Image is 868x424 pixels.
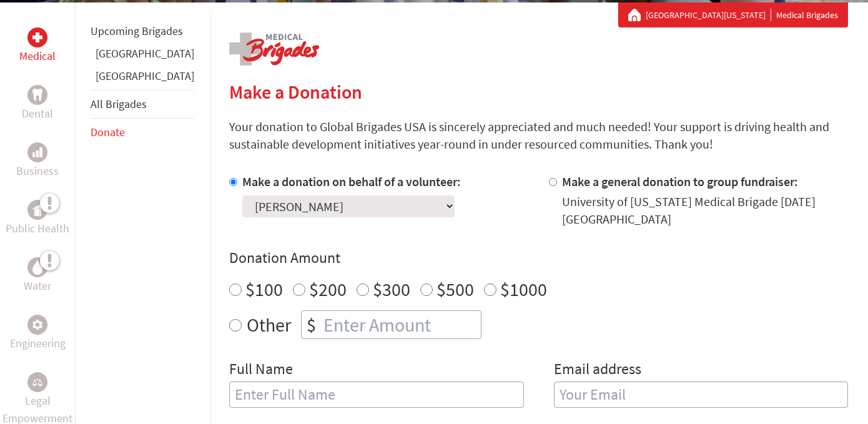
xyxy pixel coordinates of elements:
li: Ghana [91,45,194,67]
a: Public HealthPublic Health [6,200,69,237]
a: Upcoming Brigades [91,24,183,38]
a: All Brigades [91,97,147,111]
img: Dental [32,89,42,101]
a: MedicalMedical [19,27,56,65]
img: logo-medical.png [229,32,319,66]
label: Other [247,310,291,339]
a: [GEOGRAPHIC_DATA][US_STATE] [646,9,771,21]
p: Dental [22,105,53,122]
li: All Brigades [91,90,194,119]
div: Dental [27,85,47,105]
label: $200 [309,277,347,301]
a: BusinessBusiness [16,142,59,180]
label: Make a donation on behalf of a volunteer: [242,174,461,189]
label: $300 [373,277,410,301]
input: Your Email [554,382,849,408]
div: Legal Empowerment [27,372,47,392]
p: Your donation to Global Brigades USA is sincerely appreciated and much needed! Your support is dr... [229,118,848,153]
li: Upcoming Brigades [91,17,194,45]
p: Public Health [6,220,69,237]
div: $ [302,311,321,338]
label: $500 [436,277,474,301]
img: Business [32,147,42,157]
div: Engineering [27,315,47,335]
a: WaterWater [24,257,51,295]
h2: Make a Donation [229,81,848,103]
li: Panama [91,67,194,90]
li: Donate [91,119,194,146]
p: Engineering [10,335,66,352]
a: EngineeringEngineering [10,315,66,352]
div: Business [27,142,47,162]
img: Water [32,260,42,274]
input: Enter Amount [321,311,481,338]
div: Medical Brigades [628,9,838,21]
div: Water [27,257,47,277]
div: Public Health [27,200,47,220]
a: DentalDental [22,85,53,122]
label: Full Name [229,359,293,382]
a: [GEOGRAPHIC_DATA] [96,46,194,61]
h4: Donation Amount [229,248,848,268]
input: Enter Full Name [229,382,524,408]
div: Medical [27,27,47,47]
label: $100 [245,277,283,301]
label: Email address [554,359,641,382]
img: Engineering [32,320,42,330]
img: Public Health [32,204,42,216]
div: University of [US_STATE] Medical Brigade [DATE] [GEOGRAPHIC_DATA] [562,193,849,228]
label: $1000 [500,277,547,301]
p: Water [24,277,51,295]
a: Donate [91,125,125,139]
label: Make a general donation to group fundraiser: [562,174,798,189]
img: Legal Empowerment [32,378,42,386]
a: [GEOGRAPHIC_DATA] [96,69,194,83]
p: Medical [19,47,56,65]
p: Business [16,162,59,180]
img: Medical [32,32,42,42]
